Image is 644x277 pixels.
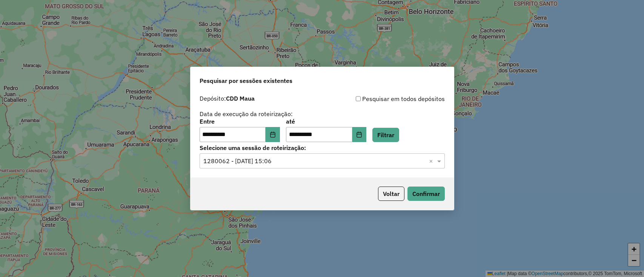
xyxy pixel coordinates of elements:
[372,128,399,142] button: Filtrar
[200,117,280,126] label: Entre
[200,143,445,152] label: Selecione uma sessão de roteirização:
[322,94,445,103] div: Pesquisar em todos depósitos
[200,76,292,85] span: Pesquisar por sessões existentes
[266,127,280,142] button: Choose Date
[286,117,366,126] label: até
[378,187,404,201] button: Voltar
[200,109,293,118] label: Data de execução da roteirização:
[429,156,435,165] span: Clear all
[407,187,445,201] button: Confirmar
[200,94,255,103] label: Depósito:
[352,127,367,142] button: Choose Date
[226,95,255,102] strong: CDD Maua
